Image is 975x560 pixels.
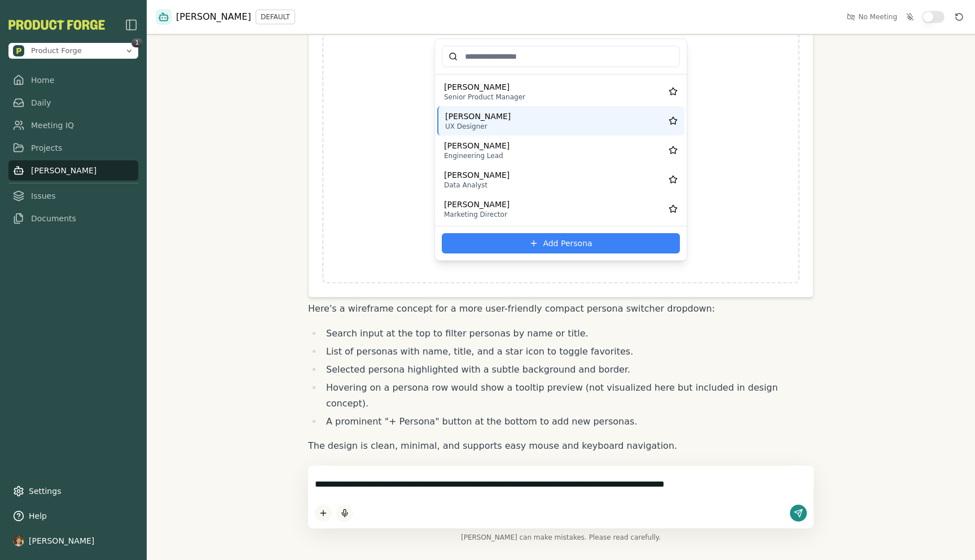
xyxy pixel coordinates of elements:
[13,535,24,546] img: profile
[308,439,814,453] p: The design is clean, minimal, and supports easy mouse and keyboard navigation.
[31,46,82,56] span: Product Forge
[8,20,105,30] img: Product Forge
[444,181,669,190] div: Data Analyst
[125,18,138,32] img: sidebar
[8,43,138,59] button: Open organization switcher
[322,326,814,341] li: Search input at the top to filter personas by name or title.
[8,481,138,501] a: Settings
[315,505,332,522] button: Add content to chat
[131,38,143,47] span: 1
[176,10,251,24] span: [PERSON_NAME]
[322,380,814,411] li: Hovering on a persona row would show a tooltip preview (not visualized here but included in desig...
[790,505,807,522] button: Send message
[444,140,669,151] div: [PERSON_NAME]
[322,414,814,429] li: A prominent "+ Persona" button at the bottom to add new personas.
[444,93,669,102] div: Senior Product Manager
[13,45,24,56] img: Product Forge
[8,93,138,113] a: Daily
[444,81,669,93] div: [PERSON_NAME]
[308,302,814,316] p: Here's a wireframe concept for a more user-friendly compact persona switcher dropdown:
[308,533,814,542] span: [PERSON_NAME] can make mistakes. Please read carefully.
[8,138,138,158] a: Projects
[8,531,138,551] button: [PERSON_NAME]
[952,10,966,24] button: Reset conversation
[8,506,138,526] button: Help
[8,20,105,30] button: PF-Logo
[444,151,669,160] div: Engineering Lead
[444,199,669,210] div: [PERSON_NAME]
[308,463,814,477] p: If you'd like, I can help you refine this or generate a clickable prototype next. Would you prefe...
[256,10,295,24] button: DEFAULT
[8,160,138,181] a: [PERSON_NAME]
[442,233,680,253] button: Add Persona
[8,186,138,206] a: Issues
[858,12,897,21] span: No Meeting
[322,362,814,377] li: Selected persona highlighted with a subtle background and border.
[445,122,669,131] div: UX Designer
[322,344,814,359] li: List of personas with name, title, and a star icon to toggle favorites.
[444,210,669,219] div: Marketing Director
[8,70,138,90] a: Home
[8,115,138,135] a: Meeting IQ
[445,111,669,122] div: [PERSON_NAME]
[8,208,138,229] a: Documents
[444,169,669,181] div: [PERSON_NAME]
[336,505,353,522] button: Start dictation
